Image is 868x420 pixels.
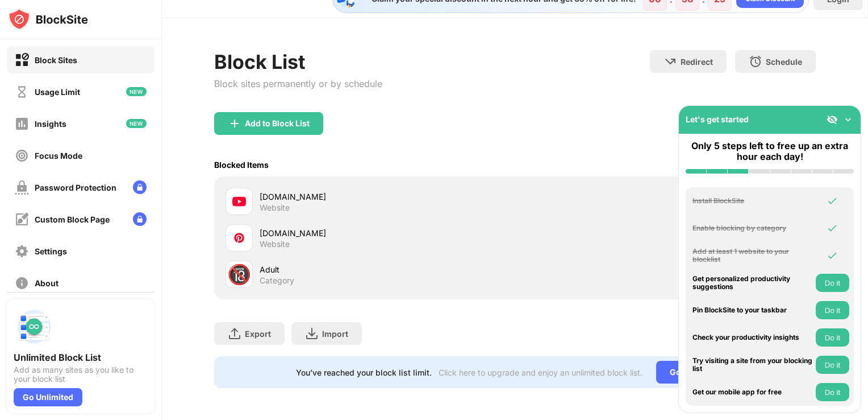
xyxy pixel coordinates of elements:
[816,328,849,347] button: Do it
[692,306,813,314] div: Pin BlockSite to your taskbar
[296,368,432,377] div: You’ve reached your block list limit.
[35,183,116,192] div: Password Protection
[126,87,147,96] img: new-icon.svg
[260,239,290,249] div: Website
[15,180,29,195] img: password-protection-off.svg
[681,57,713,67] div: Redirect
[766,57,802,67] div: Schedule
[232,231,246,245] img: favicons
[827,250,838,261] img: omni-check.svg
[656,361,734,384] div: Go Unlimited
[816,383,849,401] button: Do it
[35,151,82,160] div: Focus Mode
[827,223,838,234] img: omni-check.svg
[260,227,515,239] div: [DOMAIN_NAME]
[214,78,382,89] div: Block sites permanently or by schedule
[232,195,246,208] img: favicons
[245,119,310,128] div: Add to Block List
[245,329,271,339] div: Export
[692,275,813,291] div: Get personalized productivity suggestions
[35,278,59,288] div: About
[227,263,251,286] div: 🔞
[692,333,813,341] div: Check your productivity insights
[692,197,813,205] div: Install BlockSite
[15,276,29,290] img: about-off.svg
[214,50,382,73] div: Block List
[827,195,838,207] img: omni-check.svg
[15,212,29,227] img: customize-block-page-off.svg
[322,329,348,339] div: Import
[260,263,515,275] div: Adult
[133,180,147,194] img: lock-menu.svg
[15,117,29,131] img: insights-off.svg
[692,357,813,373] div: Try visiting a site from your blocking list
[35,87,80,97] div: Usage Limit
[260,191,515,203] div: [DOMAIN_NAME]
[15,53,29,67] img: block-on.svg
[126,119,147,128] img: new-icon.svg
[692,248,813,264] div: Add at least 1 website to your blocklist
[260,203,290,213] div: Website
[15,244,29,258] img: settings-off.svg
[260,275,294,286] div: Category
[439,368,642,377] div: Click here to upgrade and enjoy an unlimited block list.
[35,55,77,65] div: Block Sites
[686,141,854,162] div: Only 5 steps left to free up an extra hour each day!
[816,356,849,374] button: Do it
[692,388,813,396] div: Get our mobile app for free
[14,352,148,363] div: Unlimited Block List
[35,246,67,256] div: Settings
[686,114,749,124] div: Let's get started
[842,114,854,125] img: omni-setup-toggle.svg
[14,306,55,347] img: push-block-list.svg
[133,212,147,226] img: lock-menu.svg
[8,8,88,31] img: logo-blocksite.svg
[14,365,148,384] div: Add as many sites as you like to your block list
[15,149,29,163] img: focus-off.svg
[15,85,29,99] img: time-usage-off.svg
[214,160,269,170] div: Blocked Items
[816,301,849,319] button: Do it
[816,274,849,292] button: Do it
[827,114,838,125] img: eye-not-visible.svg
[35,215,110,224] div: Custom Block Page
[14,388,82,406] div: Go Unlimited
[692,224,813,232] div: Enable blocking by category
[35,119,66,129] div: Insights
